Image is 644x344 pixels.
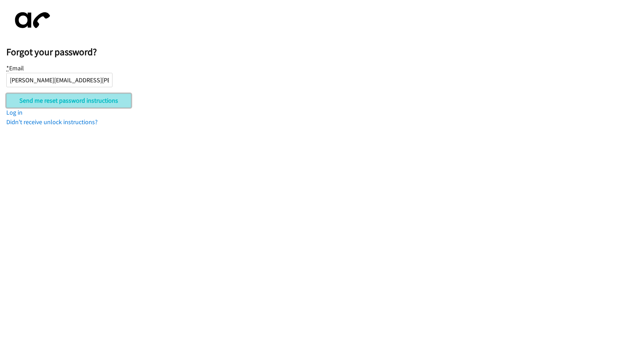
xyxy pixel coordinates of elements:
[6,64,24,72] label: Email
[6,108,22,116] a: Log in
[6,118,98,126] a: Didn't receive unlock instructions?
[6,46,644,58] h2: Forgot your password?
[6,94,131,108] input: Send me reset password instructions
[6,6,56,34] img: aphone-8a226864a2ddd6a5e75d1ebefc011f4aa8f32683c2d82f3fb0802fe031f96514.svg
[6,64,9,72] abbr: required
